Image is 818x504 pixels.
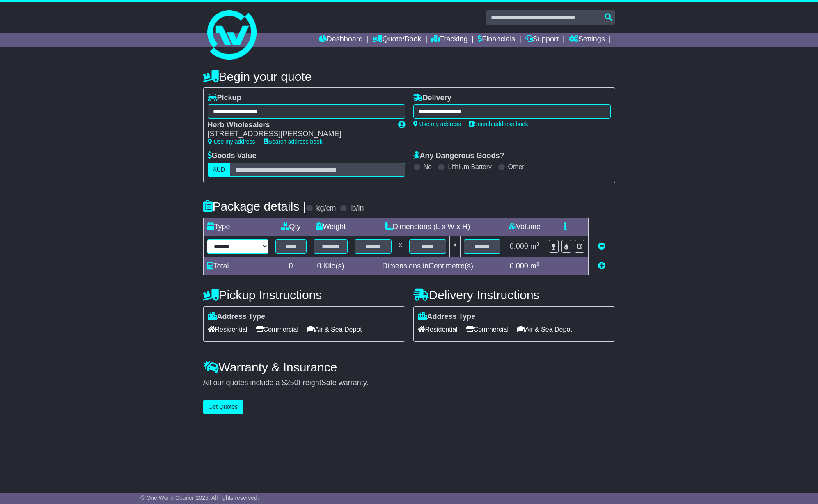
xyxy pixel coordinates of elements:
span: 0 [317,262,321,270]
a: Quote/Book [373,33,421,47]
label: No [424,163,432,171]
div: Herb Wholesalers [208,121,390,130]
span: Commercial [256,323,298,336]
h4: Begin your quote [203,70,615,83]
td: Type [203,218,272,236]
button: Get Quotes [203,400,243,414]
span: m [530,242,540,250]
span: Residential [208,323,247,336]
label: AUD [208,163,231,177]
label: Address Type [208,312,266,321]
span: 0.000 [510,242,528,250]
label: Address Type [418,312,476,321]
a: Support [525,33,559,47]
h4: Pickup Instructions [203,288,405,302]
span: © One World Courier 2025. All rights reserved. [140,495,259,501]
a: Add new item [598,262,605,270]
label: lb/in [350,204,364,213]
h4: Warranty & Insurance [203,360,615,374]
span: Air & Sea Depot [517,323,572,336]
a: Search address book [264,138,323,145]
label: Delivery [413,94,451,103]
span: m [530,262,540,270]
a: Financials [478,33,515,47]
a: Use my address [413,121,461,127]
sup: 3 [536,241,540,247]
label: Other [508,163,525,171]
sup: 3 [536,261,540,267]
td: Dimensions (L x W x H) [351,218,504,236]
label: kg/cm [316,204,336,213]
span: 250 [286,378,298,387]
a: Remove this item [598,242,605,250]
h4: Delivery Instructions [413,288,615,302]
div: [STREET_ADDRESS][PERSON_NAME] [208,130,390,139]
td: Volume [504,218,545,236]
a: Dashboard [319,33,363,47]
label: Pickup [208,94,241,103]
a: Settings [569,33,605,47]
span: Air & Sea Depot [307,323,362,336]
span: Commercial [466,323,509,336]
span: 0.000 [510,262,528,270]
span: Residential [418,323,458,336]
td: Qty [272,218,310,236]
td: x [449,236,460,257]
td: 0 [272,257,310,275]
label: Goods Value [208,151,257,160]
td: x [395,236,406,257]
label: Any Dangerous Goods? [413,151,504,160]
td: Dimensions in Centimetre(s) [351,257,504,275]
a: Use my address [208,138,255,145]
a: Tracking [431,33,467,47]
td: Total [203,257,272,275]
td: Kilo(s) [310,257,351,275]
td: Weight [310,218,351,236]
div: All our quotes include a $ FreightSafe warranty. [203,378,615,387]
a: Search address book [469,121,528,127]
label: Lithium Battery [448,163,492,171]
h4: Package details | [203,199,306,213]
